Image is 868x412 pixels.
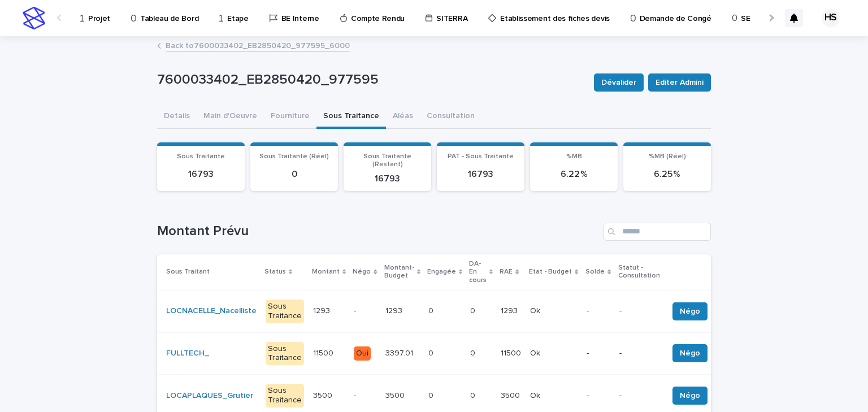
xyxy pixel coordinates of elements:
span: Négo [680,306,700,317]
div: HS [822,9,840,27]
p: - [619,349,659,358]
p: Montant [312,266,340,278]
tr: LOCNACELLE_Nacelliste Sous Traitance12931293 -12931293 00 00 12931293 OkOk --NégoSolder [157,290,774,332]
p: - [587,306,610,316]
button: Consultation [420,105,481,129]
p: - [587,349,610,358]
button: Details [157,105,197,129]
p: - [354,306,376,316]
p: 11500 [501,346,523,358]
p: 6.22 % [537,169,611,180]
p: 1293 [501,304,520,316]
p: - [619,306,659,316]
span: Négo [680,390,700,401]
p: Solde [585,266,605,278]
p: 1293 [385,304,405,316]
p: Sous Traitant [166,266,210,278]
p: DA-En cours [469,258,487,287]
a: Back to7600033402_EB2850420_977595_6000 [166,38,350,51]
button: Négo [672,387,708,405]
span: Sous Traitante (Restant) [363,153,411,168]
p: 0 [257,169,331,180]
p: Négo [353,266,371,278]
p: Ok [530,304,542,316]
p: 7600033402_EB2850420_977595 [157,72,585,88]
p: 0 [470,346,478,358]
img: stacker-logo-s-only.png [23,7,45,29]
div: Sous Traitance [266,300,304,323]
p: Engagée [427,266,456,278]
p: RAE [500,266,513,278]
a: FULLTECH_ [166,349,209,358]
a: LOCAPLAQUES_Grutier [166,391,253,401]
button: Négo [672,344,708,362]
p: 16793 [164,169,238,180]
p: Etat - Budget [529,266,572,278]
span: PAT - Sous Traitante [448,153,514,160]
button: Fourniture [264,105,316,129]
button: Main d'Oeuvre [197,105,264,129]
button: Sous Traitance [316,105,386,129]
div: Sous Traitance [266,384,304,407]
button: Dévalider [594,73,644,92]
span: %MB (Réel) [649,153,686,160]
p: Ok [530,389,542,401]
p: 3397.01 [385,346,415,358]
p: 0 [428,304,436,316]
p: 11500 [313,346,336,358]
p: Status [264,266,286,278]
p: 0 [470,304,478,316]
span: Négo [680,348,700,359]
p: 0 [428,346,436,358]
p: 0 [428,389,436,401]
div: Sous Traitance [266,342,304,366]
p: Montant-Budget [384,262,414,283]
h1: Montant Prévu [157,223,599,240]
a: LOCNACELLE_Nacelliste [166,306,257,316]
span: Sous Traitante [177,153,225,160]
p: 3500 [313,389,335,401]
p: 0 [470,389,478,401]
button: Aléas [386,105,420,129]
p: 16793 [350,174,424,184]
button: Négo [672,302,708,320]
div: Oui [354,346,371,361]
p: Ok [530,346,542,358]
p: 16793 [444,169,518,180]
input: Search [604,223,711,241]
p: 3500 [385,389,407,401]
tr: FULLTECH_ Sous Traitance1150011500 Oui3397.013397.01 00 00 1150011500 OkOk --NégoSolder [157,332,774,375]
button: Editer Admini [648,73,711,92]
p: 3500 [501,389,522,401]
p: - [619,391,659,401]
p: 1293 [313,304,332,316]
span: Editer Admini [656,77,704,88]
p: - [587,391,610,401]
p: 6.25 % [630,169,704,180]
span: Sous Traitante (Réel) [259,153,329,160]
p: Statut - Consultation [618,262,660,283]
span: %MB [566,153,582,160]
p: - [354,391,376,401]
span: Dévalider [601,77,636,88]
